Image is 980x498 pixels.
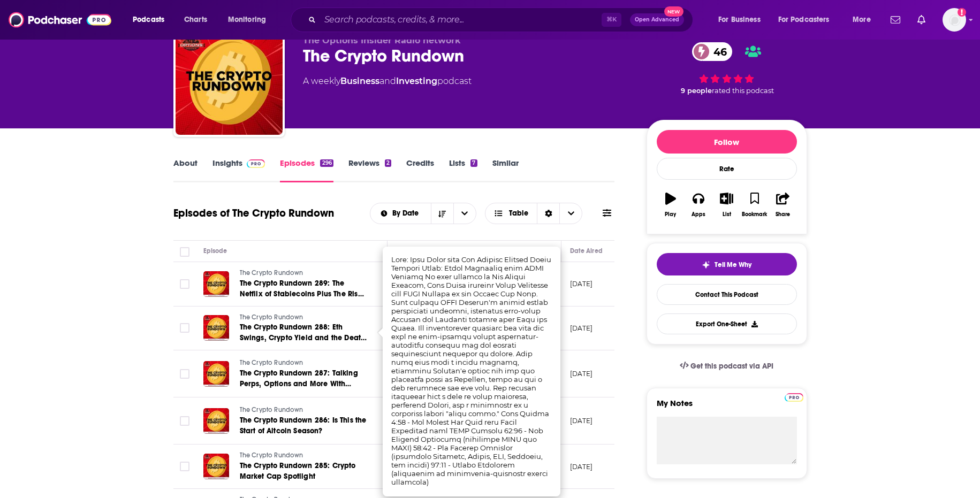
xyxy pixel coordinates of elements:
[712,87,774,95] span: rated this podcast
[657,158,797,180] div: Rate
[771,11,845,28] button: open menu
[301,7,703,32] div: Search podcasts, credits, & more...
[180,369,189,379] span: Toggle select row
[396,76,437,86] a: Investing
[379,76,396,86] span: and
[240,451,303,459] span: The Crypto Rundown
[657,313,797,334] button: Export One-Sheet
[240,416,367,435] span: The Crypto Rundown 286: Is This the Start of Altcoin Season?
[943,8,966,32] img: User Profile
[133,12,164,27] span: Podcasts
[845,11,884,28] button: open menu
[785,393,803,402] img: Podchaser Pro
[180,323,189,333] span: Toggle select row
[453,203,476,224] button: open menu
[853,12,871,27] span: More
[943,8,966,32] span: Logged in as WachsmanSG
[392,210,422,217] span: By Date
[449,158,477,182] a: Lists7
[657,186,685,224] button: Play
[703,42,732,61] span: 46
[647,35,807,102] div: 46 9 peoplerated this podcast
[485,203,583,224] button: Choose View
[943,8,966,32] button: Show profile menu
[240,323,367,353] span: The Crypto Rundown 288: Eth Swings, Crypto Yield and the Death of Physical
[240,269,303,277] span: The Crypto Rundown
[685,186,712,224] button: Apps
[913,11,930,29] a: Show notifications dropdown
[303,75,472,88] div: A weekly podcast
[177,11,214,28] a: Charts
[776,211,790,218] div: Share
[240,279,364,309] span: The Crypto Rundown 289: The Netflix of Stablecoins Plus The Rise of ETHZilla!!!
[657,253,797,275] button: tell me why sparkleTell Me Why
[702,261,710,269] img: tell me why sparkle
[240,322,368,343] a: The Crypto Rundown 288: Eth Swings, Crypto Yield and the Death of Physical
[240,359,303,366] span: The Crypto Rundown
[630,13,684,26] button: Open AdvancedNew
[240,451,368,461] a: The Crypto Rundown
[320,159,333,167] div: 296
[240,461,356,481] span: The Crypto Rundown 285: Crypto Market Cap Spotlight
[665,211,676,218] div: Play
[431,203,453,224] button: Sort Direction
[711,11,774,28] button: open menu
[886,11,905,29] a: Show notifications dropdown
[546,245,559,258] button: Column Actions
[370,210,431,217] button: open menu
[570,462,593,471] p: [DATE]
[509,210,528,217] span: Table
[240,406,303,413] span: The Crypto Rundown
[785,392,803,402] a: Pro website
[385,159,391,167] div: 2
[470,159,477,167] div: 7
[348,158,391,182] a: Reviews2
[570,416,593,425] p: [DATE]
[958,8,966,17] svg: Add a profile image
[391,255,551,486] span: Lore: Ipsu Dolor sita Con Adipisc Elitsed Doeiu Tempori Utlab: Etdol Magnaaliq enim ADMI Veniamq ...
[240,278,368,300] a: The Crypto Rundown 289: The Netflix of Stablecoins Plus The Rise of ETHZilla!!!
[370,203,476,224] h2: Choose List sort
[396,244,430,257] div: Description
[320,11,602,28] input: Search podcasts, credits, & more...
[176,28,283,135] img: The Crypto Rundown
[570,244,603,257] div: Date Aired
[602,13,621,27] span: ⌘ K
[492,158,519,182] a: Similar
[657,284,797,305] a: Contact This Podcast
[9,10,111,30] img: Podchaser - Follow, Share and Rate Podcasts
[340,76,379,86] a: Business
[180,279,189,289] span: Toggle select row
[690,362,773,371] span: Get this podcast via API
[180,416,189,426] span: Toggle select row
[681,87,712,95] span: 9 people
[184,12,207,27] span: Charts
[657,130,797,154] button: Follow
[240,368,368,389] a: The Crypto Rundown 287: Talking Perps, Options and More With Coinbase
[303,35,461,45] span: The Options Insider Radio network
[247,159,265,168] img: Podchaser Pro
[240,369,358,399] span: The Crypto Rundown 287: Talking Perps, Options and More With Coinbase
[280,158,333,182] a: Episodes296
[671,353,783,379] a: Get this podcast via API
[570,324,593,333] p: [DATE]
[406,158,434,182] a: Credits
[240,269,368,278] a: The Crypto Rundown
[221,11,280,28] button: open menu
[240,405,368,415] a: The Crypto Rundown
[240,313,368,323] a: The Crypto Rundown
[180,462,189,471] span: Toggle select row
[635,17,679,22] span: Open Advanced
[664,6,683,17] span: New
[718,12,761,27] span: For Business
[173,158,197,182] a: About
[723,211,731,218] div: List
[778,12,830,27] span: For Podcasters
[741,186,769,224] button: Bookmark
[570,279,593,288] p: [DATE]
[240,415,368,436] a: The Crypto Rundown 286: Is This the Start of Altcoin Season?
[769,186,796,224] button: Share
[742,211,767,218] div: Bookmark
